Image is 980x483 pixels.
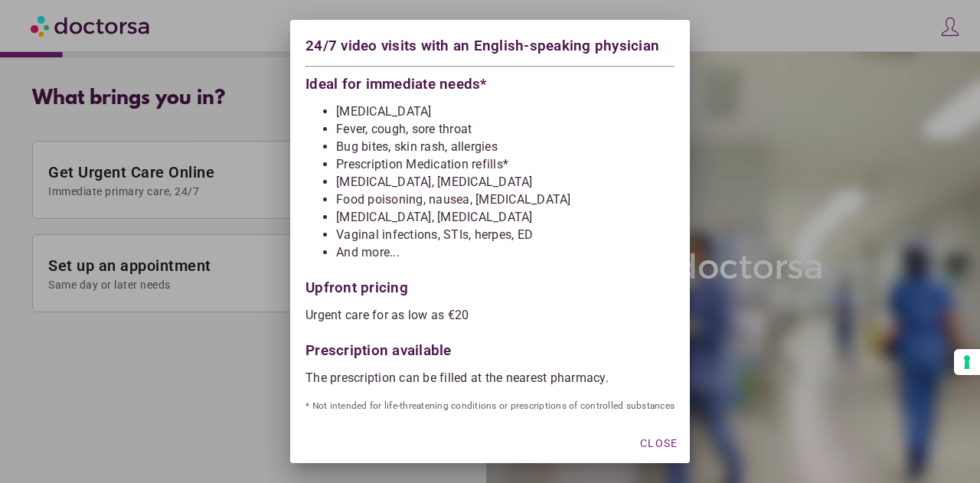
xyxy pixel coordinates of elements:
li: Vaginal infections, STIs, herpes, ED [336,227,675,243]
li: [MEDICAL_DATA], [MEDICAL_DATA] [336,175,675,190]
li: [MEDICAL_DATA] [336,104,675,119]
div: Upfront pricing [305,273,675,295]
button: Close [634,429,684,457]
div: 24/7 video visits with an English-speaking physician [305,35,675,60]
li: Bug bites, skin rash, allergies [336,139,675,155]
li: Fever, cough, sore throat [336,122,675,137]
p: Urgent care for as low as €20 [305,308,675,323]
li: Prescription Medication refills* [336,157,675,172]
div: Ideal for immediate needs* [305,73,675,92]
li: And more... [336,245,675,260]
p: * Not intended for life-threatening conditions or prescriptions of controlled substances [305,398,675,413]
span: Close [640,437,678,449]
button: Your consent preferences for tracking technologies [954,349,980,375]
div: Prescription available [305,335,675,358]
li: [MEDICAL_DATA], [MEDICAL_DATA] [336,210,675,225]
li: Food poisoning, nausea, [MEDICAL_DATA] [336,192,675,207]
p: The prescription can be filled at the nearest pharmacy. [305,370,675,386]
